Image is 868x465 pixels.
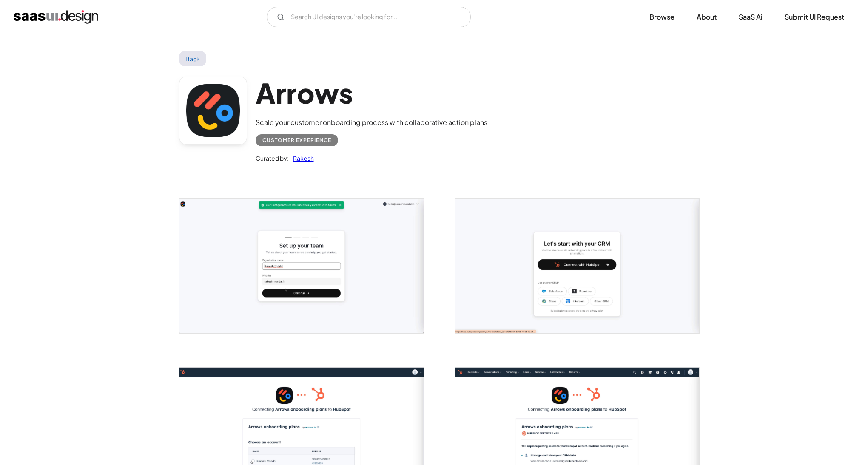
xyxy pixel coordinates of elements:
[289,153,314,163] a: Rakesh
[729,8,773,26] a: SaaS Ai
[686,8,727,26] a: About
[179,51,207,66] a: Back
[262,135,331,145] div: Customer Experience
[179,199,424,333] img: 64f9dd7c6766502a844a9806_Arrows%20to%20setup%20team.jpg
[455,199,699,333] a: open lightbox
[455,199,699,333] img: 64f9dd7ca8cacdb44c97fec5_Arrows%20to%20Login.jpg
[256,77,487,109] h1: Arrows
[256,153,289,163] div: Curated by:
[267,7,471,27] form: Email Form
[14,10,98,24] a: home
[267,7,471,27] input: Search UI designs you're looking for...
[774,8,854,26] a: Submit UI Request
[179,199,424,333] a: open lightbox
[256,117,487,128] div: Scale your customer onboarding process with collaborative action plans
[639,8,685,26] a: Browse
